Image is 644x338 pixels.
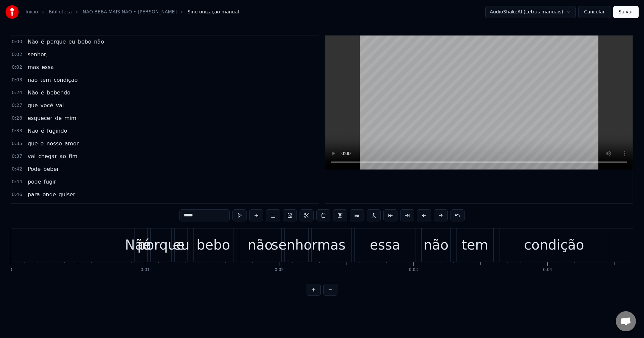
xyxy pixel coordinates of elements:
span: Não [27,38,39,46]
span: condição [53,76,78,84]
span: fim [68,152,78,160]
span: pode [27,178,42,186]
span: é [40,127,45,135]
div: 0 [10,267,12,273]
span: amor [64,140,79,147]
div: 0:04 [543,267,552,273]
img: youka [5,5,19,19]
span: Não [27,89,39,96]
div: condição [524,235,584,255]
span: mas [27,63,40,71]
span: porque [46,38,66,46]
div: essa [370,235,400,255]
span: bebendo [46,89,71,96]
a: Open chat [616,311,636,331]
span: para [27,191,40,198]
div: não [248,235,273,255]
a: Biblioteca [49,9,72,15]
span: é [40,89,45,96]
button: Salvar [613,6,639,18]
div: senhor, [271,235,322,255]
div: tem [462,235,488,255]
span: você [40,102,54,109]
div: porque [137,235,184,255]
div: 0:01 [141,267,150,273]
div: eu [173,235,190,255]
span: 0:27 [12,102,22,109]
div: 0:02 [275,267,284,273]
span: 0:33 [12,128,22,134]
div: não [424,235,448,255]
span: nosso [46,140,62,147]
span: não [93,38,105,46]
a: NAO BEBA MAIS NAO • [PERSON_NAME] [83,9,177,15]
span: fugindo [46,127,68,135]
div: 0:03 [409,267,418,273]
span: eu [68,38,76,46]
span: esquecer [27,114,53,122]
span: 0:46 [12,191,22,198]
span: ao [59,152,67,160]
span: 0:24 [12,89,22,96]
span: vai [27,152,36,160]
a: Início [25,9,38,15]
span: 0:00 [12,39,22,45]
span: 0:37 [12,153,22,160]
span: 0:02 [12,51,22,58]
div: Não [125,235,152,255]
span: é [40,38,45,46]
span: essa [41,63,54,71]
div: mas [317,235,345,255]
span: 0:44 [12,179,22,185]
span: onde [42,191,57,198]
span: bebo [77,38,92,46]
span: 0:02 [12,64,22,71]
span: 0:03 [12,77,22,83]
span: que [27,140,38,147]
span: 0:42 [12,166,22,173]
span: tem [40,76,52,84]
span: Não [27,127,39,135]
span: chegar [38,152,57,160]
span: Sincronização manual [187,9,239,15]
span: de [54,114,62,122]
span: que [27,102,38,109]
span: mim [64,114,77,122]
button: Cancelar [578,6,610,18]
nav: breadcrumb [25,9,239,15]
span: Pode [27,165,41,173]
span: senhor, [27,51,48,58]
div: bebo [197,235,230,255]
span: quiser [58,191,76,198]
span: não [27,76,38,84]
span: fugir [43,178,57,186]
span: o [40,140,45,147]
span: 0:28 [12,115,22,122]
span: 0:35 [12,140,22,147]
span: beber [43,165,60,173]
span: vai [55,102,65,109]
